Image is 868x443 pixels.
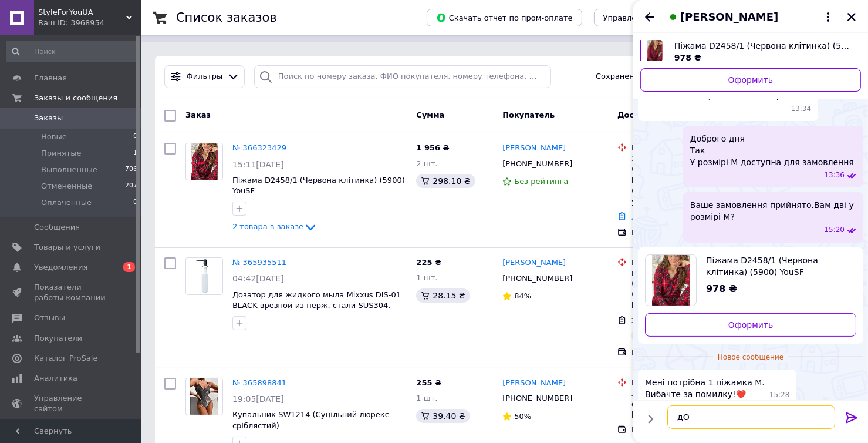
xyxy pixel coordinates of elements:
[190,378,219,415] img: Фото товару
[416,378,441,387] span: 255 ₴
[34,262,87,273] span: Уведомления
[631,347,746,358] div: Наложенный платеж
[645,313,856,337] a: Оформить
[133,148,137,159] span: 1
[34,73,67,83] span: Главная
[232,274,284,283] span: 04:42[DATE]
[640,68,861,92] a: Оформить
[631,212,683,221] a: Добавить ЭН
[514,412,531,421] span: 50%
[666,9,835,25] button: [PERSON_NAME]
[232,176,405,196] a: Піжама D2458/1 (Червона клітинка) (5900) YouSF
[254,65,551,88] input: Поиск по номеру заказа, ФИО покупателя, номеру телефона, Email, номеру накладной
[631,227,746,238] div: Наложенный платеж
[690,199,856,223] span: Ваше замовлення прийнято.Вам дві у розмірі М?
[824,170,845,180] span: 13:36 12.10.2025
[436,12,573,23] span: Скачать отчет по пром-оплате
[232,394,284,404] span: 19:05[DATE]
[34,313,65,323] span: Отзывы
[41,197,92,208] span: Оплаченные
[645,254,856,306] a: Посмотреть товар
[232,223,303,231] span: 2 товара в заказе
[232,290,401,321] a: Дозатор для жидкого мыла Mixxus DIS-01 BLACK врезной из нерж. стали SUS304, 300 мл черный MX1954 ...
[631,328,683,343] div: Получено
[41,165,97,175] span: Выполненные
[631,378,746,388] div: Нова Пошта
[38,18,141,28] div: Ваш ID: 3968954
[631,143,746,153] div: Нова Пошта
[631,316,715,325] span: ЭН: 20451267648565
[185,110,211,119] span: Заказ
[416,258,441,267] span: 225 ₴
[416,273,437,282] span: 1 шт.
[643,411,658,427] button: Показать кнопки
[133,197,137,208] span: 0
[791,104,812,114] span: 13:34 12.10.2025
[6,41,139,62] input: Поиск
[34,93,117,103] span: Заказы и сообщения
[617,110,700,119] span: Доставка и оплата
[34,222,80,233] span: Сообщения
[232,258,286,267] a: № 365935511
[416,394,437,402] span: 1 шт.
[232,222,318,231] a: 2 товара в заказе
[187,71,223,82] span: Фильтры
[603,14,695,22] span: Управление статусами
[34,353,97,364] span: Каталог ProSale
[500,156,575,172] div: [PHONE_NUMBER]
[631,268,746,311] div: г. Березань ([GEOGRAPHIC_DATA].), №2 (до 30 кг): ул. [PERSON_NAME] Путь, 157
[500,271,575,286] div: [PHONE_NUMBER]
[125,181,137,192] span: 207
[594,9,705,26] button: Управление статусами
[680,9,778,25] span: [PERSON_NAME]
[38,7,126,18] span: StyleForYouUA
[185,378,223,415] a: Фото товару
[34,333,82,344] span: Покупатели
[232,378,286,387] a: № 365898841
[502,378,566,389] a: [PERSON_NAME]
[34,113,63,123] span: Заказы
[41,148,82,159] span: Принятые
[416,143,449,152] span: 1 956 ₴
[647,40,663,61] img: 6170969911_w640_h640_pizhama-d24581-chervona.jpg
[769,390,790,400] span: 15:28 12.10.2025
[706,254,847,278] span: Піжама D2458/1 (Червона клітинка) (5900) YouSF
[502,143,566,154] a: [PERSON_NAME]
[631,153,746,207] div: Запорожье ([GEOGRAPHIC_DATA], [GEOGRAPHIC_DATA].), №25 (до 30 кг на одно место): ул. Красная, 3
[133,132,137,142] span: 0
[232,410,389,430] a: Купальник SW1214 (Суцільний люрекс сріблястий)
[416,409,470,423] div: 39.40 ₴
[185,257,223,295] a: Фото товару
[185,143,223,180] a: Фото товару
[41,132,67,142] span: Новые
[667,405,835,429] textarea: дО
[645,377,765,400] span: Мені потрібна 1 піжамка М. Вибачте за помилку!❤️
[690,133,854,168] span: Доброго дня Так У розмірі М доступна для замовлення
[416,174,475,188] div: 298.10 ₴
[416,110,444,119] span: Сумма
[416,159,437,168] span: 2 шт.
[502,110,555,119] span: Покупатель
[176,11,277,25] h1: Список заказов
[34,393,109,414] span: Управление сайтом
[631,425,746,435] div: Наложенный платеж
[34,373,77,384] span: Аналитика
[640,40,861,63] a: Посмотреть товар
[514,291,531,300] span: 84%
[631,388,746,421] div: Лубни, №2 (до 30 кг на одне місце): вул. [STREET_ADDRESS]
[416,288,470,303] div: 28.15 ₴
[824,225,845,235] span: 15:20 12.10.2025
[713,353,788,363] span: Новое сообщение
[652,255,690,306] img: 6170969900_w640_h640_pizhama-d24581-chervona.jpg
[41,181,92,192] span: Отмененные
[631,257,746,268] div: Нова Пошта
[232,160,284,169] span: 15:11[DATE]
[674,53,701,62] span: 978 ₴
[674,40,852,52] span: Піжама D2458/1 (Червона клітинка) (5900) YouSF
[514,177,568,186] span: Без рейтинга
[502,257,566,269] a: [PERSON_NAME]
[845,10,859,24] button: Закрыть
[191,143,218,180] img: Фото товару
[123,262,135,272] span: 1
